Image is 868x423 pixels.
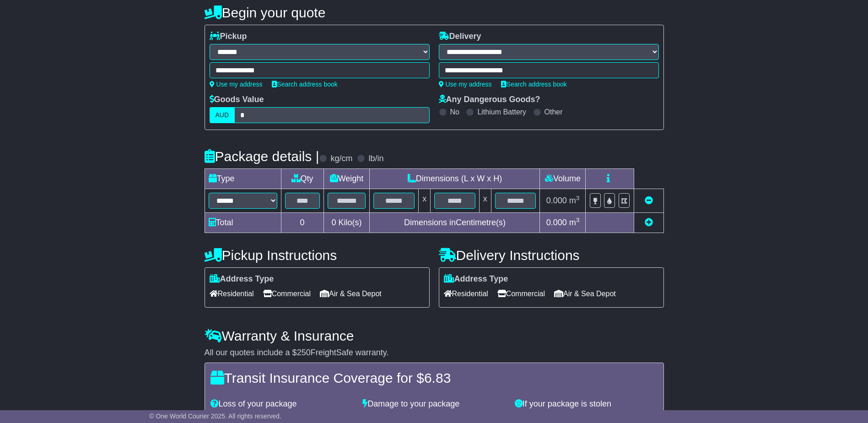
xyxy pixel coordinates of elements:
h4: Begin your quote [205,5,664,20]
span: Commercial [497,287,545,301]
td: Dimensions (L x W x H) [370,169,540,189]
span: 250 [297,348,311,357]
h4: Warranty & Insurance [205,328,664,343]
label: No [450,108,459,116]
a: Use my address [439,81,492,88]
h4: Transit Insurance Coverage for $ [210,370,658,385]
td: Volume [540,169,586,189]
td: Type [205,169,281,189]
div: If your package is stolen [510,399,663,409]
label: Any Dangerous Goods? [439,95,540,105]
a: Search address book [501,81,567,88]
span: © One World Courier 2025. All rights reserved. [149,412,281,420]
label: Pickup [210,32,247,42]
td: Dimensions in Centimetre(s) [370,213,540,233]
a: Remove this item [645,196,653,205]
sup: 3 [576,217,580,223]
span: m [569,196,580,205]
div: Loss of your package [206,399,358,409]
label: AUD [210,107,235,123]
td: Total [205,213,281,233]
a: Search address book [272,81,338,88]
span: Residential [444,287,488,301]
label: Address Type [210,274,274,284]
label: Other [545,108,563,116]
td: Qty [281,169,323,189]
span: Air & Sea Depot [554,287,616,301]
sup: 3 [576,195,580,201]
span: 0.000 [546,196,567,205]
label: Address Type [444,274,508,284]
td: 0 [281,213,323,233]
a: Add new item [645,218,653,227]
span: m [569,218,580,227]
td: x [419,189,431,213]
h4: Pickup Instructions [205,248,430,263]
span: Residential [210,287,254,301]
span: Air & Sea Depot [320,287,382,301]
td: Kilo(s) [323,213,370,233]
a: Use my address [210,81,263,88]
label: kg/cm [330,154,352,164]
td: x [479,189,491,213]
label: Delivery [439,32,481,42]
span: 0 [331,218,336,227]
label: Goods Value [210,95,264,105]
h4: Delivery Instructions [439,248,664,263]
label: Lithium Battery [477,108,526,116]
span: Commercial [263,287,311,301]
div: All our quotes include a $ FreightSafe warranty. [205,348,664,358]
div: Damage to your package [358,399,510,409]
span: 6.83 [424,370,451,385]
h4: Package details | [205,149,319,164]
span: 0.000 [546,218,567,227]
label: lb/in [368,154,383,164]
td: Weight [323,169,370,189]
